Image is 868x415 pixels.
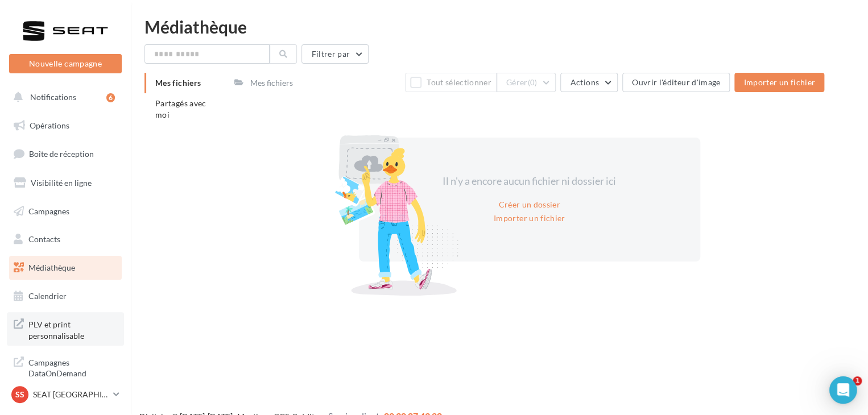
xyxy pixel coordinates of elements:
span: Notifications [30,92,76,102]
span: Importer un fichier [743,77,815,87]
span: Calendrier [28,291,67,301]
span: Actions [570,77,598,87]
button: Filtrer par [301,44,369,64]
button: Nouvelle campagne [9,54,122,73]
button: Tout sélectionner [405,73,496,92]
a: Opérations [7,114,124,138]
span: Partagés avec moi [155,98,206,119]
a: Campagnes [7,200,124,223]
span: Mes fichiers [155,78,201,88]
a: Médiathèque [7,256,124,280]
span: 1 [853,376,862,385]
span: Médiathèque [28,263,75,272]
span: Campagnes DataOnDemand [28,355,117,379]
div: 6 [106,93,115,102]
p: SEAT [GEOGRAPHIC_DATA][PERSON_NAME] [33,389,109,400]
a: Contacts [7,227,124,251]
a: Boîte de réception [7,142,124,166]
div: Médiathèque [144,18,854,35]
span: Campagnes [28,206,69,215]
span: Il n'y a encore aucun fichier ni dossier ici [443,175,616,187]
span: (0) [528,78,538,87]
span: Opérations [30,121,69,130]
button: Créer un dossier [494,198,565,211]
a: PLV et print personnalisable [7,312,124,346]
a: Campagnes DataOnDemand [7,350,124,384]
div: Open Intercom Messenger [829,376,857,404]
button: Gérer(0) [497,73,556,92]
button: Importer un fichier [734,73,824,92]
span: PLV et print personnalisable [28,317,117,341]
button: Actions [560,73,617,92]
span: Visibilité en ligne [31,178,92,188]
a: SS SEAT [GEOGRAPHIC_DATA][PERSON_NAME] [9,384,122,405]
span: SS [15,389,24,400]
div: Mes fichiers [250,77,293,89]
span: Contacts [28,234,60,244]
button: Notifications 6 [7,85,119,109]
a: Calendrier [7,284,124,308]
a: Visibilité en ligne [7,171,124,195]
button: Importer un fichier [489,211,570,225]
button: Ouvrir l'éditeur d'image [622,73,730,92]
span: Boîte de réception [29,149,94,159]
